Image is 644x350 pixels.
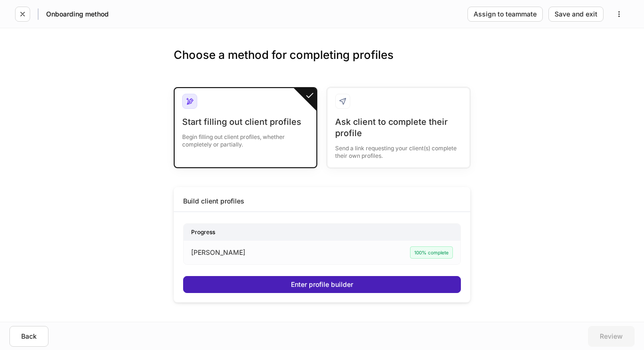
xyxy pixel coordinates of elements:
div: 100% complete [410,246,453,259]
div: Back [21,333,37,340]
button: Enter profile builder [183,276,461,293]
div: Assign to teammate [474,11,537,17]
h5: Onboarding method [46,9,109,19]
div: Build client profiles [183,196,244,206]
button: Assign to teammate [467,7,543,22]
button: Back [9,326,48,347]
div: Progress [184,224,460,240]
div: Save and exit [555,11,597,17]
div: Send a link requesting your client(s) complete their own profiles. [335,139,462,160]
p: [PERSON_NAME] [191,248,245,257]
div: Begin filling out client profiles, whether completely or partially. [182,128,309,148]
div: Enter profile builder [291,281,353,288]
h3: Choose a method for completing profiles [174,48,470,78]
div: Start filling out client profiles [182,116,309,128]
div: Ask client to complete their profile [335,116,462,139]
button: Save and exit [548,7,604,22]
